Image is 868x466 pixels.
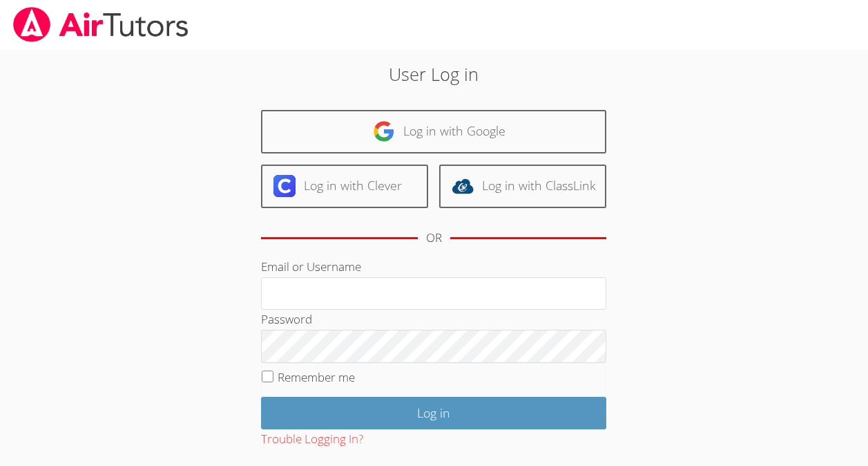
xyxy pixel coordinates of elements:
a: Log in with ClassLink [439,165,606,208]
a: Log in with Google [261,110,606,153]
label: Remember me [278,369,355,385]
img: clever-logo-6eab21bc6e7a338710f1a6ff85c0baf02591cd810cc4098c63d3a4b26e2feb20.svg [273,175,296,197]
a: Log in with Clever [261,165,428,208]
input: Log in [261,397,606,429]
img: classlink-logo-d6bb404cc1216ec64c9a2012d9dc4662098be43eaf13dc465df04b49fa7ab582.svg [452,175,474,197]
label: Email or Username [261,259,361,274]
label: Password [261,311,312,327]
img: airtutors_banner-c4298cdbf04f3fff15de1276eac7730deb9818008684d7c2e4769d2f7ddbe033.png [12,7,190,42]
img: google-logo-50288ca7cdecda66e5e0955fdab243c47b7ad437acaf1139b6f446037453330a.svg [373,120,395,142]
h2: User Log in [200,61,668,87]
div: OR [426,228,442,248]
button: Trouble Logging In? [261,429,363,449]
